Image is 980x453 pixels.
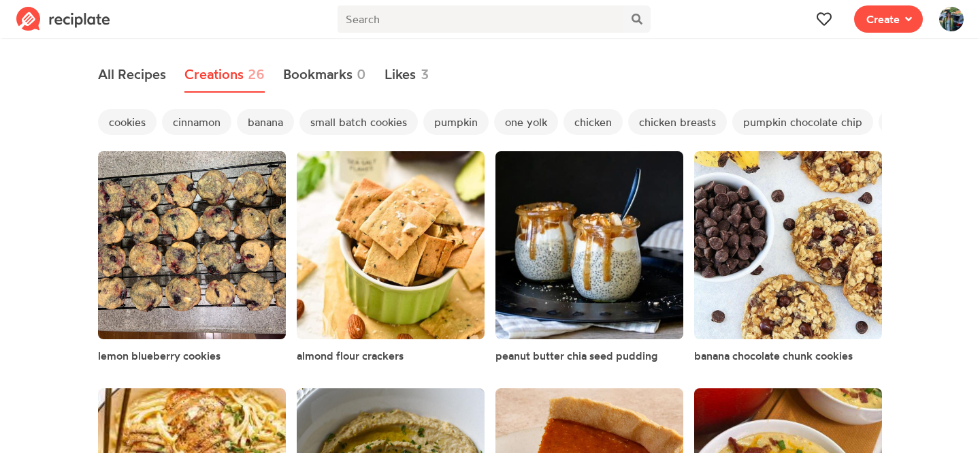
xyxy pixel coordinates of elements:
[283,57,367,93] a: Bookmarks0
[98,349,220,362] span: lemon blueberry cookies
[16,7,110,31] img: Reciplate
[879,109,938,135] span: muffins
[385,57,429,93] a: Likes3
[694,349,853,362] span: banana chocolate chunk cookies
[423,109,489,135] span: pumpkin
[563,109,623,135] span: chicken
[297,347,404,364] a: almond flour crackers
[494,109,558,135] span: one yolk
[248,64,265,84] span: 26
[357,64,366,84] span: 0
[628,109,727,135] span: chicken breasts
[184,57,265,93] a: Creations26
[297,349,404,362] span: almond flour crackers
[162,109,231,135] span: cinnamon
[866,11,900,27] span: Create
[338,5,623,33] input: Search
[98,347,220,364] a: lemon blueberry cookies
[98,109,157,135] span: cookies
[495,347,657,364] a: peanut butter chia seed pudding
[98,57,166,93] a: All Recipes
[694,347,853,364] a: banana chocolate chunk cookies
[732,109,873,135] span: pumpkin chocolate chip
[237,109,294,135] span: banana
[939,7,964,31] img: User's avatar
[495,349,657,362] span: peanut butter chia seed pudding
[299,109,418,135] span: small batch cookies
[854,5,923,33] button: Create
[421,64,429,84] span: 3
